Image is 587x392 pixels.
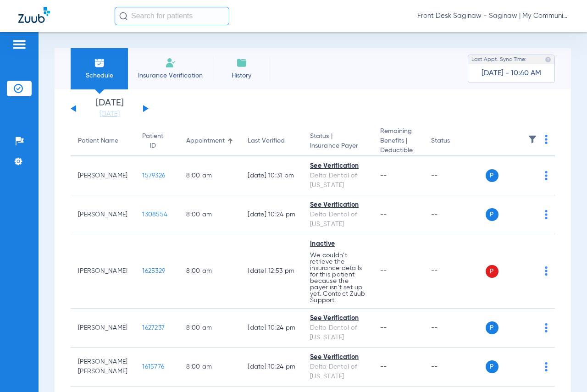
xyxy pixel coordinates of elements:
span: Schedule [78,71,121,80]
img: group-dot-blue.svg [545,171,548,180]
td: [DATE] 12:53 PM [240,234,303,309]
div: Last Verified [248,136,285,146]
span: -- [380,268,387,274]
div: See Verification [310,314,365,323]
th: Status | [303,127,373,156]
span: P [486,265,498,278]
div: See Verification [310,353,365,362]
img: group-dot-blue.svg [545,323,548,332]
span: -- [380,364,387,370]
span: -- [380,325,387,331]
span: Insurance Verification [135,71,206,80]
td: [PERSON_NAME] [71,156,135,195]
span: Insurance Payer [310,141,365,151]
td: -- [424,195,486,234]
div: Delta Dental of [US_STATE] [310,171,365,190]
span: 1308554 [142,211,167,218]
div: Patient ID [142,132,163,151]
span: [DATE] - 10:40 AM [482,69,541,78]
div: Appointment [186,136,225,146]
div: See Verification [310,200,365,210]
div: Delta Dental of [US_STATE] [310,362,365,381]
div: Patient ID [142,132,172,151]
div: See Verification [310,161,365,171]
span: 1579326 [142,172,165,179]
img: Schedule [94,57,105,68]
th: Status [424,127,486,156]
img: group-dot-blue.svg [545,266,548,276]
td: -- [424,234,486,309]
span: Front Desk Saginaw - Saginaw | My Community Dental Centers [417,11,569,21]
span: 1627237 [142,325,165,331]
img: History [236,57,247,68]
td: 8:00 AM [179,348,240,386]
td: 8:00 AM [179,234,240,309]
th: Remaining Benefits | [373,127,424,156]
iframe: Chat Widget [541,348,587,392]
div: Patient Name [78,136,127,146]
div: Delta Dental of [US_STATE] [310,210,365,229]
img: last sync help info [545,56,551,63]
img: group-dot-blue.svg [545,135,548,144]
td: [DATE] 10:31 PM [240,156,303,195]
td: 8:00 AM [179,156,240,195]
span: -- [380,211,387,218]
div: Delta Dental of [US_STATE] [310,323,365,342]
span: History [220,71,263,80]
td: [DATE] 10:24 PM [240,309,303,348]
a: [DATE] [82,110,137,119]
span: P [486,208,498,221]
td: [PERSON_NAME] [71,234,135,309]
p: We couldn’t retrieve the insurance details for this patient because the payer isn’t set up yet. C... [310,252,365,304]
td: [DATE] 10:24 PM [240,348,303,386]
td: [PERSON_NAME] [PERSON_NAME] [71,348,135,386]
td: [PERSON_NAME] [71,309,135,348]
span: P [486,169,498,182]
div: Inactive [310,239,365,249]
span: Deductible [380,146,416,155]
img: Search Icon [119,12,127,20]
td: [DATE] 10:24 PM [240,195,303,234]
td: -- [424,348,486,386]
div: Last Verified [248,136,295,146]
img: Zuub Logo [18,7,50,23]
span: Last Appt. Sync Time: [471,55,526,64]
td: -- [424,156,486,195]
div: Appointment [186,136,233,146]
li: [DATE] [82,99,137,119]
td: 8:00 AM [179,195,240,234]
td: -- [424,309,486,348]
input: Search for patients [115,7,229,25]
span: 1615776 [142,364,164,370]
img: group-dot-blue.svg [545,210,548,219]
td: 8:00 AM [179,309,240,348]
span: 1625329 [142,268,165,274]
img: hamburger-icon [12,39,27,50]
span: P [486,360,498,373]
img: filter.svg [528,135,537,144]
span: -- [380,172,387,179]
img: Manual Insurance Verification [165,57,176,68]
span: P [486,321,498,334]
td: [PERSON_NAME] [71,195,135,234]
div: Patient Name [78,136,118,146]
